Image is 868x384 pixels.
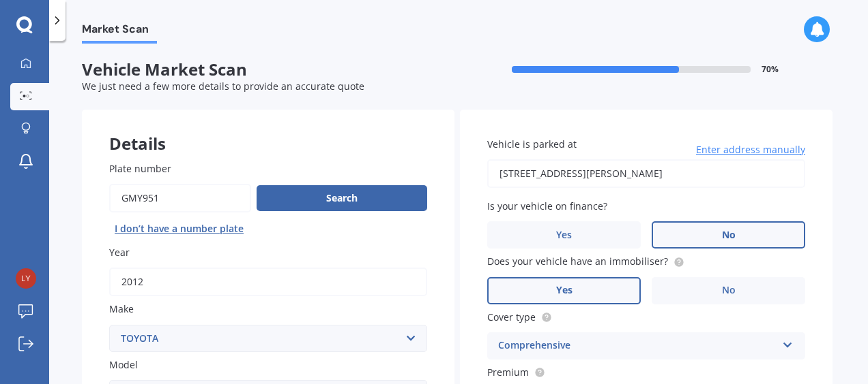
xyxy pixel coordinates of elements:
span: Premium [487,366,529,379]
span: Does your vehicle have an immobiliser? [487,255,668,268]
input: Enter plate number [109,184,251,212]
span: Model [109,358,138,371]
img: 907c6e7b3bb9bc53fba5b04a32c14af7 [16,268,36,289]
span: Is your vehicle on finance? [487,199,607,212]
button: I don’t have a number plate [109,218,249,240]
span: 70 % [762,65,779,74]
span: Plate number [109,162,171,175]
div: Comprehensive [498,338,777,354]
input: Enter address [487,159,805,188]
span: Market Scan [82,22,157,41]
span: We just need a few more details to provide an accurate quote [82,80,364,93]
div: Details [82,110,454,150]
span: No [722,285,736,296]
span: No [722,229,736,241]
span: Make [109,303,134,316]
span: Yes [556,229,572,241]
span: Cover type [487,310,536,323]
span: Vehicle is parked at [487,138,577,150]
span: Yes [556,285,573,296]
span: Vehicle Market Scan [82,60,457,80]
button: Search [257,185,427,211]
input: YYYY [109,268,427,296]
span: Year [109,246,130,259]
span: Enter address manually [696,143,805,157]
